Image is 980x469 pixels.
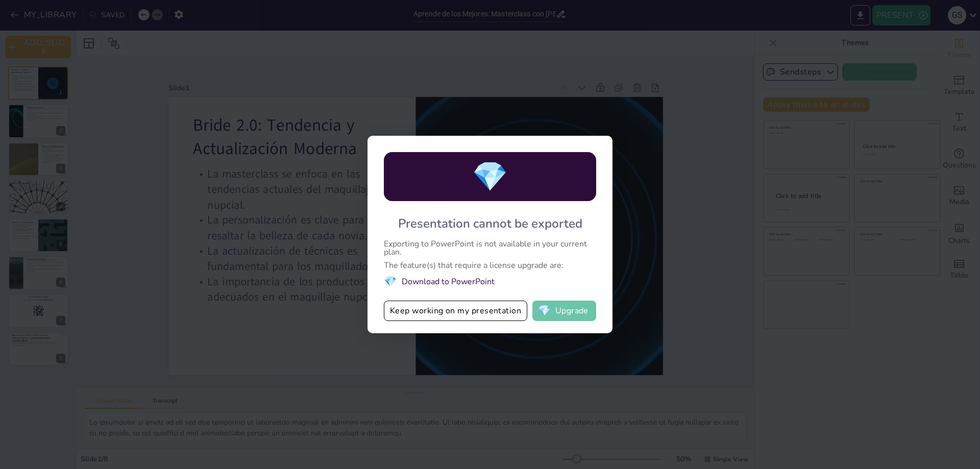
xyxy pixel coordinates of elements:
[398,215,582,232] div: Presentation cannot be exported
[384,240,596,256] div: Exporting to PowerPoint is not available in your current plan.
[384,301,527,321] button: Keep working on my presentation
[384,261,596,269] div: The feature(s) that require a license upgrade are:
[538,306,551,316] span: diamond
[384,275,596,288] li: Download to PowerPoint
[532,301,596,321] button: diamondUpgrade
[384,275,397,288] span: diamond
[472,157,508,196] span: diamond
